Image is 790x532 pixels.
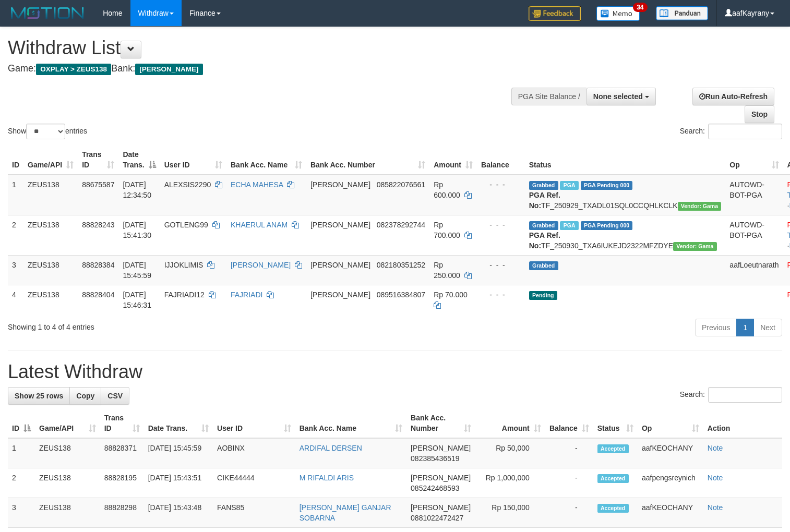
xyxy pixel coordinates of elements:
[525,175,726,215] td: TF_250929_TXADL01SQL0CCQHLKCLK
[164,261,204,269] span: IJJOKLIMIS
[213,438,295,468] td: AOBINX
[725,215,783,255] td: AUTOWD-BOT-PGA
[35,498,100,528] td: ZEUS138
[434,261,460,280] span: Rp 250.000
[656,6,708,20] img: panduan.png
[429,145,477,175] th: Amount: activate to sort column ascending
[411,444,471,452] span: [PERSON_NAME]
[82,291,114,299] span: 88828404
[434,221,460,239] span: Rp 700.000
[545,498,593,528] td: -
[35,468,100,498] td: ZEUS138
[164,221,208,229] span: GOTLENG99
[8,387,70,405] a: Show 25 rows
[725,145,783,175] th: Op: activate to sort column ascending
[69,387,101,405] a: Copy
[8,145,23,175] th: ID
[118,145,160,175] th: Date Trans.: activate to sort column descending
[310,221,370,229] span: [PERSON_NAME]
[678,202,722,211] span: Vendor URL: https://trx31.1velocity.biz
[545,408,593,438] th: Balance: activate to sort column ascending
[708,387,782,403] input: Search:
[23,145,78,175] th: Game/API: activate to sort column ascending
[23,255,78,285] td: ZEUS138
[633,3,647,12] span: 34
[8,64,516,74] h4: Game: Bank:
[36,64,111,75] span: OXPLAY > ZEUS138
[475,408,545,438] th: Amount: activate to sort column ascending
[231,291,262,299] a: FAJRIADI
[745,105,774,123] a: Stop
[597,504,629,513] span: Accepted
[160,145,226,175] th: User ID: activate to sort column ascending
[35,438,100,468] td: ZEUS138
[8,468,35,498] td: 2
[434,291,468,299] span: Rp 70.000
[529,181,558,190] span: Grabbed
[300,444,362,452] a: ARDIFAL DERSEN
[135,64,202,75] span: [PERSON_NAME]
[100,438,144,468] td: 88828371
[8,408,35,438] th: ID: activate to sort column descending
[15,392,63,400] span: Show 25 rows
[725,255,783,285] td: aafLoeutnarath
[23,175,78,215] td: ZEUS138
[78,145,118,175] th: Trans ID: activate to sort column ascending
[8,318,321,332] div: Showing 1 to 4 of 4 entries
[695,319,737,336] a: Previous
[82,180,114,189] span: 88675587
[76,392,94,400] span: Copy
[481,220,521,230] div: - - -
[164,291,205,299] span: FAJRIADI12
[477,145,525,175] th: Balance
[545,438,593,468] td: -
[475,498,545,528] td: Rp 150,000
[529,291,557,300] span: Pending
[475,468,545,498] td: Rp 1,000,000
[581,181,633,190] span: PGA Pending
[100,498,144,528] td: 88828298
[377,180,425,189] span: Copy 085822076561 to clipboard
[581,221,633,230] span: PGA Pending
[144,498,213,528] td: [DATE] 15:43:48
[8,215,23,255] td: 2
[123,180,151,199] span: [DATE] 12:34:50
[213,408,295,438] th: User ID: activate to sort column ascending
[586,88,656,105] button: None selected
[753,319,782,336] a: Next
[8,285,23,315] td: 4
[213,498,295,528] td: FANS85
[310,261,370,269] span: [PERSON_NAME]
[680,124,782,139] label: Search:
[529,6,581,21] img: Feedback.jpg
[123,221,151,239] span: [DATE] 15:41:30
[306,145,429,175] th: Bank Acc. Number: activate to sort column ascending
[82,221,114,229] span: 88828243
[708,503,723,512] a: Note
[411,514,463,522] span: Copy 0881022472427 to clipboard
[123,261,151,280] span: [DATE] 15:45:59
[597,444,629,453] span: Accepted
[434,180,460,199] span: Rp 600.000
[82,261,114,269] span: 88828384
[144,408,213,438] th: Date Trans.: activate to sort column ascending
[481,179,521,190] div: - - -
[8,175,23,215] td: 1
[23,215,78,255] td: ZEUS138
[8,38,516,58] h1: Withdraw List
[692,88,774,105] a: Run Auto-Refresh
[377,261,425,269] span: Copy 082180351252 to clipboard
[545,468,593,498] td: -
[231,261,291,269] a: [PERSON_NAME]
[26,124,65,139] select: Showentries
[8,361,782,382] h1: Latest Withdraw
[101,387,129,405] a: CSV
[511,88,586,105] div: PGA Site Balance /
[144,438,213,468] td: [DATE] 15:45:59
[529,191,560,210] b: PGA Ref. No:
[560,221,578,230] span: Marked by aafpengsreynich
[377,221,425,229] span: Copy 082378292744 to clipboard
[107,392,123,400] span: CSV
[295,408,406,438] th: Bank Acc. Name: activate to sort column ascending
[300,503,391,522] a: [PERSON_NAME] GANJAR SOBARNA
